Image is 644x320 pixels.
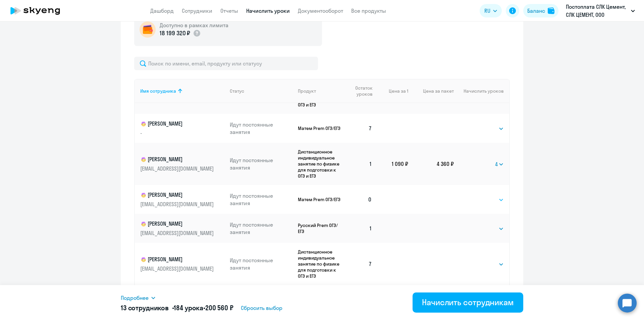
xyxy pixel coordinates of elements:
td: 0 [343,185,377,214]
h5: Доступно в рамках лимита [160,21,228,29]
img: wallet-circle.png [140,21,156,38]
div: Баланс [527,7,545,15]
p: [EMAIL_ADDRESS][DOMAIN_NAME] [140,229,215,237]
img: child [140,256,147,263]
p: Идут постоянные занятия [230,192,293,207]
img: child [140,156,147,163]
input: Поиск по имени, email, продукту или статусу [134,57,318,70]
p: Матем Prem ОГЭ/ЕГЭ [298,196,343,202]
button: Начислить сотрудникам [413,292,523,313]
div: Статус [230,88,244,94]
span: 200 560 ₽ [205,304,233,312]
a: Начислить уроки [246,7,290,14]
p: Постоплата СЛК Цемент, СЛК ЦЕМЕНТ, ООО [566,3,628,19]
img: child [140,192,147,198]
div: Остаток уроков [348,85,377,97]
button: RU [480,4,502,17]
p: 18 199 320 ₽ [160,29,190,38]
a: child[PERSON_NAME][EMAIL_ADDRESS][DOMAIN_NAME] [140,256,224,272]
p: [PERSON_NAME] [140,256,215,264]
p: Идут постоянные занятия [230,121,293,136]
p: [PERSON_NAME] [140,220,215,228]
p: - [140,129,215,137]
div: Продукт [298,88,343,94]
p: Идут постоянные занятия [230,257,293,271]
span: Остаток уроков [348,85,372,97]
p: [PERSON_NAME] [140,120,215,128]
button: Балансbalance [523,4,558,17]
p: Дистанционное индивидуальное занятие по физике для подготовки к ОГЭ и ЕГЭ [298,249,343,279]
th: Начислить уроков [454,79,509,103]
a: child[PERSON_NAME][EMAIL_ADDRESS][DOMAIN_NAME] [140,191,224,208]
p: Матем Prem ОГЭ/ЕГЭ [298,125,343,131]
a: child[PERSON_NAME][EMAIL_ADDRESS][DOMAIN_NAME] [140,220,224,237]
a: Отчеты [220,7,238,14]
th: Цена за 1 [377,79,408,103]
td: 7 [343,243,377,285]
p: Идут постоянные занятия [230,221,293,236]
div: Продукт [298,88,316,94]
div: Статус [230,88,293,94]
a: child[PERSON_NAME]- [140,120,224,137]
p: Русский Prem ОГЭ/ЕГЭ [298,222,343,234]
span: RU [484,7,490,15]
a: Все продукты [351,7,386,14]
th: Цена за пакет [408,79,454,103]
a: child[PERSON_NAME][EMAIL_ADDRESS][DOMAIN_NAME] [140,155,224,172]
td: 1 [343,143,377,185]
p: [EMAIL_ADDRESS][DOMAIN_NAME] [140,165,215,172]
td: 4 360 ₽ [408,143,454,185]
td: 1 090 ₽ [377,143,408,185]
p: [PERSON_NAME] [140,155,215,164]
p: [PERSON_NAME] [140,191,215,199]
a: Документооборот [298,7,343,14]
td: 7 [343,114,377,143]
a: Сотрудники [182,7,212,14]
img: child [140,121,147,127]
span: Сбросить выбор [241,304,282,312]
td: 1 [343,214,377,243]
p: [EMAIL_ADDRESS][DOMAIN_NAME] [140,265,215,272]
h5: 13 сотрудников • • [121,303,233,313]
span: Подробнее [121,294,149,302]
p: [EMAIL_ADDRESS][DOMAIN_NAME] [140,200,215,208]
button: Постоплата СЛК Цемент, СЛК ЦЕМЕНТ, ООО [562,3,638,19]
span: 184 урока [174,304,203,312]
img: balance [548,7,554,14]
a: Дашборд [150,7,174,14]
div: Имя сотрудника [140,88,224,94]
div: Начислить сотрудникам [422,297,514,308]
p: Идут постоянные занятия [230,156,293,171]
img: child [140,221,147,227]
div: Имя сотрудника [140,88,176,94]
p: Дистанционное индивидуальное занятие по физике для подготовки к ОГЭ и ЕГЭ [298,149,343,179]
